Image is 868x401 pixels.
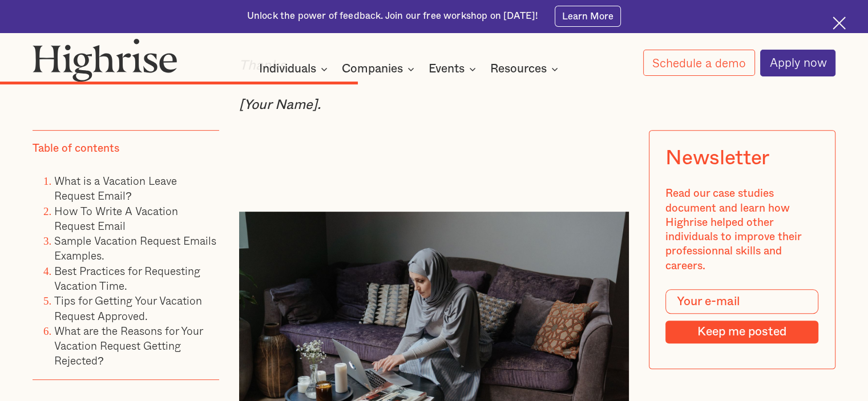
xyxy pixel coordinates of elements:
[259,62,316,76] div: Individuals
[239,135,629,155] p: ‍
[342,62,403,76] div: Companies
[666,290,819,344] form: Modal Form
[666,147,769,171] div: Newsletter
[490,62,562,76] div: Resources
[259,62,331,76] div: Individuals
[54,293,202,324] a: Tips for Getting Your Vacation Request Approved.
[833,17,846,30] img: Cross icon
[429,62,465,76] div: Events
[643,50,755,76] a: Schedule a demo
[54,202,178,234] a: How To Write A Vacation Request Email
[666,187,819,274] div: Read our case studies document and learn how Highrise helped other individuals to improve their p...
[342,62,418,76] div: Companies
[54,262,200,294] a: Best Practices for Requesting Vacation Time.
[760,50,835,76] a: Apply now
[33,38,177,82] img: Highrise logo
[429,62,479,76] div: Events
[239,98,321,112] em: [Your Name].
[54,172,177,204] a: What is a Vacation Leave Request Email?
[54,232,216,264] a: Sample Vacation Request Emails Examples.
[33,141,119,156] div: Table of contents
[666,321,819,343] input: Keep me posted
[555,6,621,26] a: Learn More
[54,322,203,369] a: What are the Reasons for Your Vacation Request Getting Rejected?
[490,62,547,76] div: Resources
[666,290,819,314] input: Your e-mail
[247,10,538,23] div: Unlock the power of feedback. Join our free workshop on [DATE]!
